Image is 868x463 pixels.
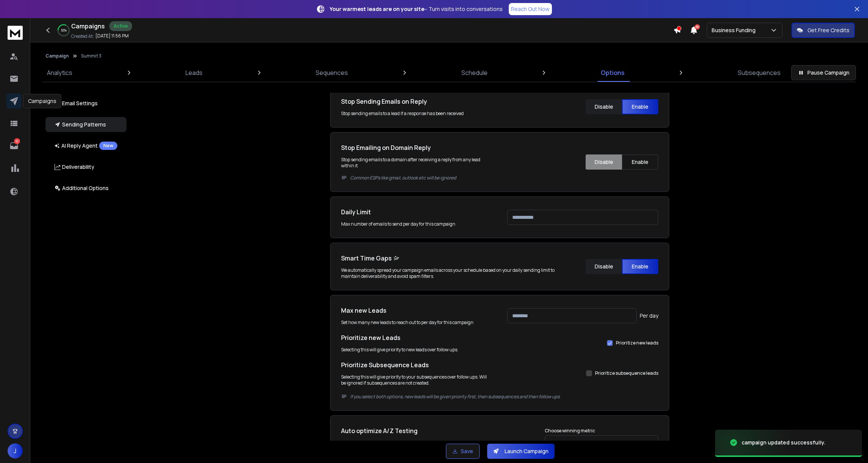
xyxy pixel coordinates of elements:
p: Schedule [461,68,488,77]
button: Disable [586,99,622,114]
p: Reach Out Now [511,5,550,13]
a: Leads [181,64,207,82]
p: Email Settings [55,100,98,107]
div: Campaigns [23,94,61,108]
strong: Your warmest leads are on your site [330,5,424,12]
button: J [8,443,23,458]
a: Subsequences [733,64,785,82]
p: Options [601,68,625,77]
p: Analytics [47,68,72,77]
a: Analytics [42,64,77,82]
button: Email Settings [45,96,126,111]
p: 32 % [61,28,67,33]
a: Sequences [311,64,352,82]
button: Enable [622,99,658,114]
button: Campaign [45,53,69,59]
p: Leads [185,68,203,77]
p: Created At: [71,33,94,39]
button: Pause Campaign [791,65,856,80]
p: Sequences [316,68,348,77]
p: Get Free Credits [807,27,849,34]
div: campaign updated successfully. [742,439,826,446]
p: – Turn visits into conversations [330,5,503,13]
div: Active [109,21,132,31]
a: Options [596,64,629,82]
h1: Campaigns [71,22,105,31]
p: Summit 3 [81,53,101,59]
p: [DATE] 11:56 PM [95,33,129,39]
button: Get Free Credits [792,23,855,38]
a: 10 [6,138,22,153]
a: Schedule [457,64,492,82]
span: 50 [695,24,700,30]
h1: Stop Sending Emails on Reply [341,97,492,106]
p: Subsequences [738,68,781,77]
p: Business Funding [712,27,759,34]
img: logo [8,26,23,40]
p: 10 [14,138,20,144]
a: Reach Out Now [509,3,552,15]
